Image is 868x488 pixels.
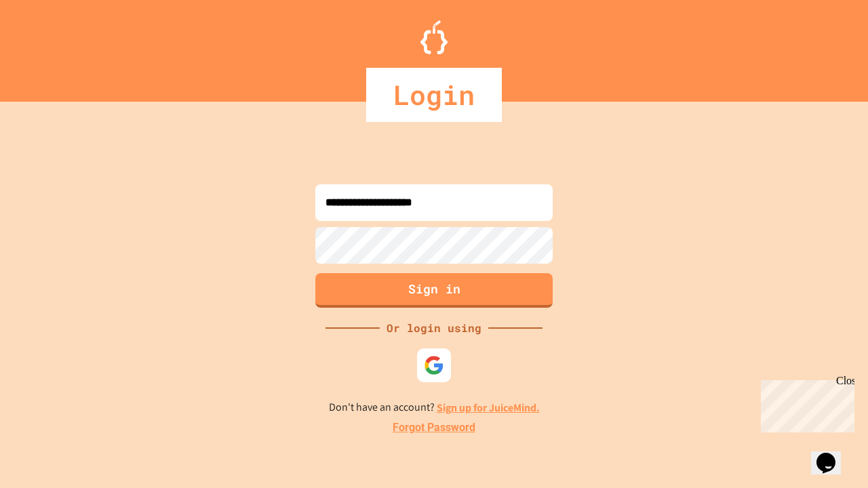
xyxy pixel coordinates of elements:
div: Or login using [380,320,488,336]
iframe: chat widget [755,375,854,432]
img: Logo.svg [420,20,448,54]
button: Sign in [315,273,553,308]
img: google-icon.svg [424,355,444,375]
a: Sign up for JuiceMind. [437,401,540,415]
iframe: chat widget [811,434,854,474]
p: Don't have an account? [329,399,540,416]
div: Chat with us now!Close [5,5,94,86]
div: Login [366,68,502,122]
a: Forgot Password [393,420,475,436]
